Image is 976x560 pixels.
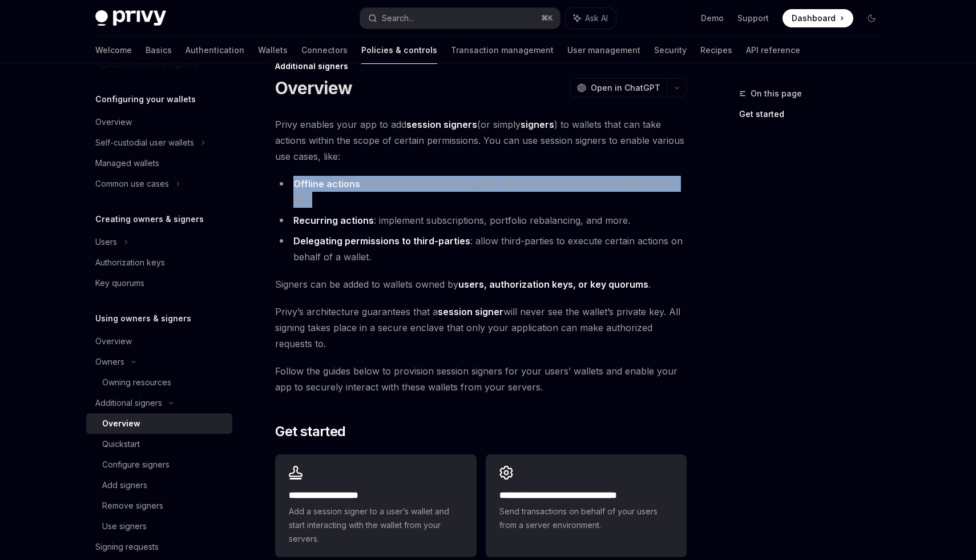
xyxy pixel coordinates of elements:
[95,235,117,249] div: Users
[361,37,437,64] a: Policies & controls
[86,495,232,516] a: Remove signers
[301,37,348,64] a: Connectors
[585,13,608,24] span: Ask AI
[102,519,147,533] div: Use signers
[146,37,172,64] a: Basics
[102,478,147,492] div: Add signers
[289,505,462,546] span: Add a session signer to a user’s wallet and start interacting with the wallet from your servers.
[95,115,132,129] div: Overview
[86,153,232,174] a: Managed wallets
[275,212,687,228] li: : implement subscriptions, portfolio rebalancing, and more.
[86,475,232,495] a: Add signers
[293,215,374,226] strong: Recurring actions
[275,454,476,557] a: **** **** **** *****Add a session signer to a user’s wallet and start interacting with the wallet...
[521,119,554,130] strong: signers
[95,37,132,64] a: Welcome
[293,235,470,247] strong: Delegating permissions to third-parties
[566,8,616,29] button: Ask AI
[95,335,132,348] div: Overview
[746,37,800,64] a: API reference
[102,417,140,430] div: Overview
[95,10,166,26] img: dark logo
[86,252,232,273] a: Authorization keys
[95,92,196,106] h5: Configuring your wallets
[275,61,687,72] div: Additional signers
[86,273,232,293] a: Key quorums
[783,9,853,27] a: Dashboard
[499,505,673,532] span: Send transactions on behalf of your users from a server environment.
[102,376,171,389] div: Owning resources
[382,11,414,25] div: Search...
[275,176,687,208] li: : execute limit orders or agentic trades even while a user is offline in your app.
[458,279,648,291] a: users, authorization keys, or key quorums
[95,276,144,290] div: Key quorums
[275,78,352,98] h1: Overview
[86,112,232,132] a: Overview
[86,516,232,537] a: Use signers
[360,8,560,29] button: Search...⌘K
[102,458,170,472] div: Configure signers
[438,306,503,317] strong: session signer
[275,422,345,441] span: Get started
[567,37,640,64] a: User management
[95,355,124,369] div: Owners
[862,9,881,27] button: Toggle dark mode
[95,136,194,150] div: Self-custodial user wallets
[700,37,732,64] a: Recipes
[591,82,660,94] span: Open in ChatGPT
[95,177,169,191] div: Common use cases
[541,14,553,23] span: ⌘ K
[86,434,232,454] a: Quickstart
[95,256,165,269] div: Authorization keys
[95,396,162,410] div: Additional signers
[86,537,232,557] a: Signing requests
[739,105,890,123] a: Get started
[275,233,687,265] li: : allow third-parties to execute certain actions on behalf of a wallet.
[102,437,140,451] div: Quickstart
[95,212,204,226] h5: Creating owners & signers
[275,276,687,292] span: Signers can be added to wallets owned by .
[86,454,232,475] a: Configure signers
[95,540,159,554] div: Signing requests
[701,13,724,24] a: Demo
[275,363,687,395] span: Follow the guides below to provision session signers for your users’ wallets and enable your app ...
[95,312,191,325] h5: Using owners & signers
[95,156,159,170] div: Managed wallets
[792,13,836,24] span: Dashboard
[275,116,687,164] span: Privy enables your app to add (or simply ) to wallets that can take actions within the scope of c...
[86,372,232,393] a: Owning resources
[185,37,244,64] a: Authentication
[102,499,163,513] div: Remove signers
[86,331,232,352] a: Overview
[570,78,667,98] button: Open in ChatGPT
[275,304,687,352] span: Privy’s architecture guarantees that a will never see the wallet’s private key. All signing takes...
[737,13,769,24] a: Support
[451,37,554,64] a: Transaction management
[258,37,288,64] a: Wallets
[293,178,360,190] strong: Offline actions
[86,413,232,434] a: Overview
[406,119,477,130] strong: session signers
[654,37,687,64] a: Security
[751,87,802,100] span: On this page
